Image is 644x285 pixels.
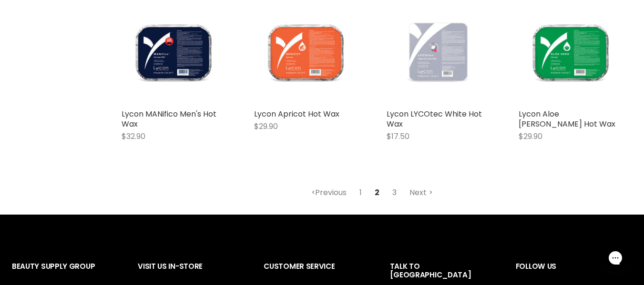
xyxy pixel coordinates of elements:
img: Lycon Apricot Hot Wax [254,1,358,105]
span: $17.50 [387,131,409,142]
img: Lycon MANifico Men's Hot Wax [122,1,225,105]
a: Lycon MANifico Men's Hot Wax [122,108,216,129]
span: $29.90 [254,121,278,132]
a: Lycon LYCOtec White Hot Wax [387,108,482,129]
span: $32.90 [122,131,145,142]
a: Lycon Apricot Hot Wax [254,108,339,119]
a: 3 [387,184,402,201]
span: $29.90 [519,131,542,142]
a: 1 [354,184,367,201]
img: Lycon Aloe Vera Hot Wax [519,1,623,105]
span: 2 [369,184,385,201]
a: Lycon Aloe [PERSON_NAME] Hot Wax [519,108,615,129]
a: Previous [306,184,352,201]
a: Next [404,184,438,201]
img: Lycon LYCOtec White Hot Wax [387,1,491,105]
iframe: Gorgias live chat messenger [596,240,634,275]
